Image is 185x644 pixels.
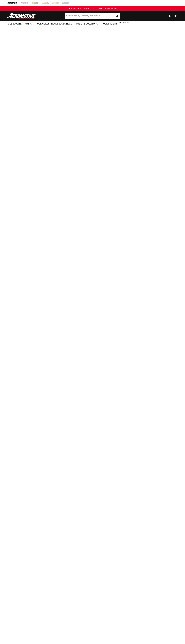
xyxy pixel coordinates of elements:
[100,21,120,27] summary: Fuel Filters
[6,13,39,19] img: Aeromotive
[102,23,118,25] span: Fuel Filters
[76,23,98,25] span: Fuel Regulators
[36,23,72,25] span: Fuel Cells, Tanks & Systems
[65,13,120,19] input: Search Part #, Category or Keyword
[7,23,32,25] span: Fuel & Water Pumps
[114,13,120,19] button: Search Part #, Category or Keyword
[74,21,100,27] summary: Fuel Regulators
[5,21,34,27] summary: Fuel & Water Pumps
[67,8,118,10] span: FREE SHIPPING OVER $109.00 (EXCL. FUEL TANKS)
[34,21,74,27] summary: Fuel Cells, Tanks & Systems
